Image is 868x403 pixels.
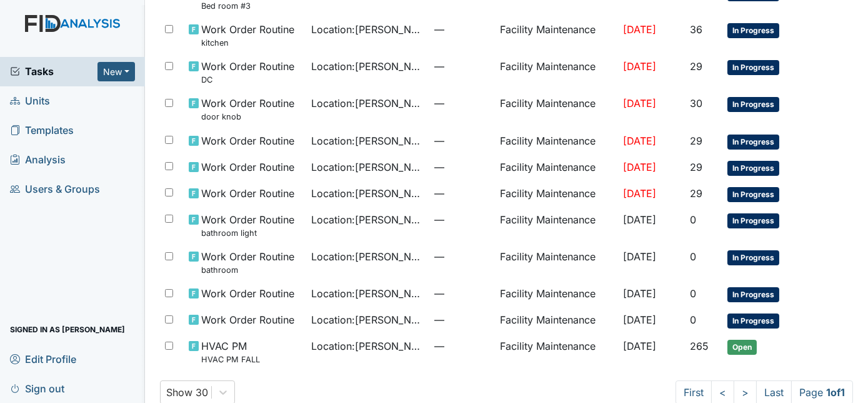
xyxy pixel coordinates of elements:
span: 0 [690,287,696,300]
span: — [434,286,490,301]
span: [DATE] [623,161,656,173]
small: door knob [201,111,294,123]
td: Facility Maintenance [495,17,618,54]
span: In Progress [727,250,779,265]
span: — [434,22,490,37]
span: — [434,212,490,227]
td: Facility Maintenance [495,207,618,244]
span: In Progress [727,23,779,38]
span: In Progress [727,135,779,150]
span: [DATE] [623,287,656,300]
span: Location : [PERSON_NAME] [312,286,425,301]
span: — [434,249,490,264]
span: 265 [690,340,709,352]
span: Signed in as [PERSON_NAME] [10,320,125,339]
small: kitchen [201,37,294,49]
td: Facility Maintenance [495,244,618,281]
small: DC [201,74,294,86]
td: Facility Maintenance [495,155,618,181]
span: — [434,133,490,148]
span: [DATE] [623,250,656,263]
span: Work Order Routine bathroom [201,249,294,276]
span: [DATE] [623,97,656,110]
span: Location : [PERSON_NAME] [312,22,425,37]
span: Work Order Routine kitchen [201,22,294,49]
span: Location : [PERSON_NAME] [312,312,425,327]
span: Location : [PERSON_NAME] [312,249,425,264]
span: Work Order Routine DC [201,59,294,86]
td: Facility Maintenance [495,54,618,91]
span: 0 [690,250,696,263]
span: [DATE] [623,23,656,36]
td: Facility Maintenance [495,91,618,128]
span: [DATE] [623,213,656,226]
span: Location : [PERSON_NAME] [312,160,425,175]
span: In Progress [727,187,779,202]
span: Location : [PERSON_NAME] [312,186,425,201]
span: Sign out [10,379,64,398]
span: Work Order Routine [201,312,294,327]
span: [DATE] [623,340,656,352]
span: In Progress [727,97,779,112]
span: 0 [690,314,696,326]
td: Facility Maintenance [495,281,618,307]
span: [DATE] [623,60,656,73]
span: In Progress [727,314,779,329]
span: Location : [PERSON_NAME] [312,339,425,354]
td: Facility Maintenance [495,128,618,155]
span: — [434,96,490,111]
td: Facility Maintenance [495,307,618,334]
span: 0 [690,213,696,226]
small: bathroom [201,264,294,276]
span: Edit Profile [10,349,76,369]
span: Work Order Routine [201,133,294,148]
span: [DATE] [623,135,656,147]
td: Facility Maintenance [495,334,618,370]
span: Analysis [10,150,66,170]
a: Tasks [10,64,97,79]
span: Units [10,91,50,111]
strong: 1 of 1 [826,386,845,399]
span: Location : [PERSON_NAME] [312,59,425,74]
td: Facility Maintenance [495,181,618,207]
span: 29 [690,135,702,147]
span: Location : [PERSON_NAME] [312,212,425,227]
span: [DATE] [623,187,656,200]
small: HVAC PM FALL [201,354,260,365]
span: In Progress [727,161,779,176]
span: 29 [690,187,702,200]
span: — [434,59,490,74]
span: Work Order Routine door knob [201,96,294,123]
span: HVAC PM HVAC PM FALL [201,339,260,365]
span: Work Order Routine [201,160,294,175]
span: In Progress [727,60,779,75]
span: — [434,339,490,354]
small: bathroom light [201,227,294,239]
span: Work Order Routine [201,186,294,201]
span: Location : [PERSON_NAME] [312,96,425,111]
div: Show 30 [167,385,209,400]
span: Location : [PERSON_NAME] [312,133,425,148]
span: 29 [690,161,702,173]
button: New [97,62,135,81]
span: — [434,186,490,201]
span: Work Order Routine bathroom light [201,212,294,239]
span: Open [727,340,757,355]
span: Work Order Routine [201,286,294,301]
span: In Progress [727,287,779,302]
span: In Progress [727,213,779,228]
span: Templates [10,121,74,140]
span: — [434,312,490,327]
span: [DATE] [623,314,656,326]
span: Users & Groups [10,180,100,199]
span: 29 [690,60,702,73]
span: — [434,160,490,175]
span: 30 [690,97,702,110]
span: 36 [690,23,702,36]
